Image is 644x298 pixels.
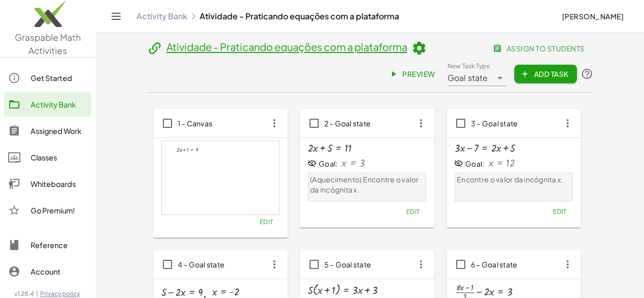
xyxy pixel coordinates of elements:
[31,72,87,84] div: Get Started
[40,290,83,298] a: Privacy policy
[383,65,443,83] a: Preview
[4,172,91,196] a: Whiteboards
[324,119,371,128] span: 2 – Goal state
[14,290,34,298] span: v1.28.4
[495,44,584,53] span: assign to students
[36,290,38,298] span: |
[253,215,279,229] button: Edit
[319,159,338,169] div: Goal:
[400,205,426,219] button: Edit
[178,260,225,269] span: 4 – Goal state
[455,159,464,168] i: Goal State is hidden.
[108,8,124,24] button: Toggle navigation
[15,32,81,56] span: Graspable Math Activities
[259,218,273,226] span: Edit
[31,151,87,164] div: Classes
[522,69,568,78] span: Add Task
[31,98,87,111] div: Activity Bank
[465,159,484,169] div: Goal:
[31,265,87,278] div: Account
[178,119,213,128] span: 1 – Canvas
[546,205,572,219] button: Edit
[4,233,91,257] a: Reference
[471,119,518,128] span: 3 – Goal state
[4,66,91,90] a: Get Started
[406,208,419,215] span: Edit
[31,239,87,251] div: Reference
[31,204,87,216] div: Go Premium!
[553,7,632,25] button: [PERSON_NAME]
[487,39,593,58] button: assign to students
[552,208,566,215] span: Edit
[457,175,570,185] p: Encontre o valor da incógnita x.
[562,12,624,21] span: [PERSON_NAME]
[136,11,187,21] a: Activity Bank
[471,260,518,269] span: 6 – Goal state
[4,145,91,170] a: Classes
[308,159,317,168] i: Goal State is hidden.
[447,72,488,84] span: Goal state
[4,119,91,143] a: Assigned Work
[391,69,435,78] span: Preview
[324,260,372,269] span: 5 – Goal state
[31,178,87,190] div: Whiteboards
[166,40,407,53] a: Atividade - Praticando equações com a plataforma
[514,65,576,83] button: Add Task
[4,259,91,284] a: Account
[31,125,87,137] div: Assigned Work
[4,92,91,117] a: Activity Bank
[310,175,424,195] p: (Aquecimento) Encontre o valor da incógnita x.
